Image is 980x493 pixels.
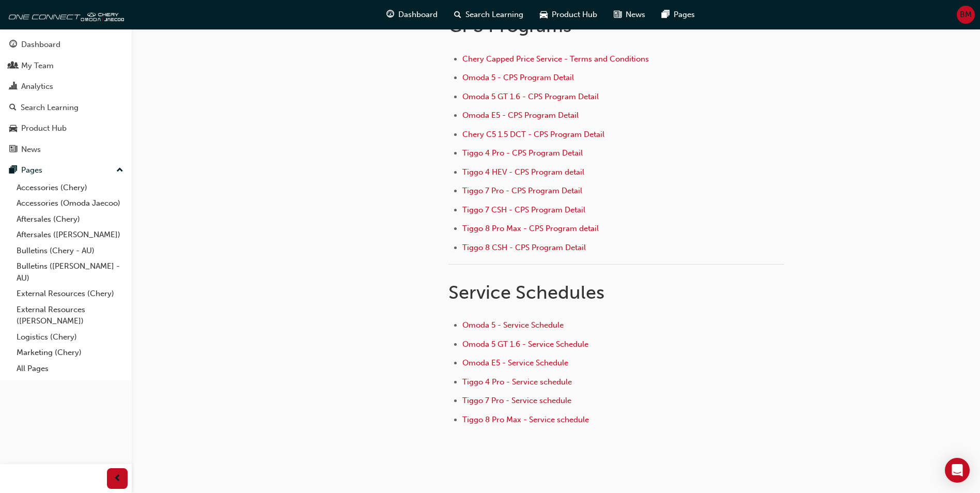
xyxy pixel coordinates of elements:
a: Chery C5 1.5 DCT - CPS Program Detail [462,130,604,139]
span: Service Schedules [448,281,604,303]
a: Omoda 5 GT 1.6 - Service Schedule [462,340,588,349]
a: news-iconNews [605,4,654,25]
a: search-iconSearch Learning [446,4,532,25]
button: Pages [4,161,128,180]
a: Accessories (Omoda Jaecoo) [12,195,128,211]
a: Omoda E5 - CPS Program Detail [462,111,579,120]
span: pages-icon [662,8,670,21]
a: Analytics [4,77,128,96]
a: car-iconProduct Hub [532,4,605,25]
a: Logistics (Chery) [12,329,128,345]
div: Pages [21,164,42,176]
a: News [4,140,128,159]
a: Tiggo 8 CSH - CPS Program Detail [462,243,586,252]
a: Bulletins ([PERSON_NAME] - AU) [12,258,128,286]
span: car-icon [9,124,17,133]
span: pages-icon [9,166,17,175]
span: News [626,9,645,21]
a: My Team [4,56,128,75]
a: Tiggo 7 CSH - CPS Program Detail [462,205,585,214]
span: Product Hub [552,9,597,21]
div: Dashboard [21,39,60,51]
div: Analytics [21,81,53,93]
div: Search Learning [21,102,79,114]
a: Tiggo 4 HEV - CPS Program detail [462,167,584,177]
span: car-icon [540,8,548,21]
a: Omoda 5 - Service Schedule [462,320,564,330]
span: guage-icon [386,8,394,21]
a: Tiggo 8 Pro Max - Service schedule [462,415,589,424]
div: My Team [21,60,54,72]
span: up-icon [116,164,123,177]
span: Dashboard [398,9,438,21]
a: Product Hub [4,119,128,138]
button: BM [957,6,975,24]
a: Aftersales ([PERSON_NAME]) [12,227,128,243]
a: Tiggo 7 Pro - CPS Program Detail [462,186,582,195]
div: Product Hub [21,122,67,134]
a: External Resources ([PERSON_NAME]) [12,302,128,329]
span: news-icon [614,8,621,21]
a: Dashboard [4,35,128,54]
a: Aftersales (Chery) [12,211,128,227]
span: prev-icon [114,472,121,485]
a: Marketing (Chery) [12,345,128,361]
a: Search Learning [4,98,128,117]
a: Accessories (Chery) [12,180,128,196]
a: Bulletins (Chery - AU) [12,243,128,259]
span: search-icon [454,8,461,21]
a: pages-iconPages [654,4,703,25]
span: guage-icon [9,40,17,50]
a: Tiggo 4 Pro - Service schedule [462,377,572,387]
a: Omoda 5 - CPS Program Detail [462,73,574,82]
span: BM [960,9,972,21]
a: Tiggo 4 Pro - CPS Program Detail [462,148,583,158]
a: Omoda E5 - Service Schedule [462,358,568,367]
a: Chery Capped Price Service - Terms and Conditions [462,54,649,64]
a: Omoda 5 GT 1.6 - CPS Program Detail [462,92,599,101]
div: News [21,144,41,156]
span: people-icon [9,61,17,71]
a: guage-iconDashboard [378,4,446,25]
button: DashboardMy TeamAnalyticsSearch LearningProduct HubNews [4,33,128,161]
a: All Pages [12,361,128,377]
span: Search Learning [465,9,523,21]
a: Tiggo 7 Pro - Service schedule [462,396,571,405]
a: External Resources (Chery) [12,286,128,302]
span: search-icon [9,103,17,113]
div: Open Intercom Messenger [945,458,970,483]
a: Tiggo 8 Pro Max - CPS Program detail [462,224,599,233]
img: oneconnect [5,4,124,25]
span: news-icon [9,145,17,155]
span: Pages [674,9,695,21]
span: chart-icon [9,82,17,91]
